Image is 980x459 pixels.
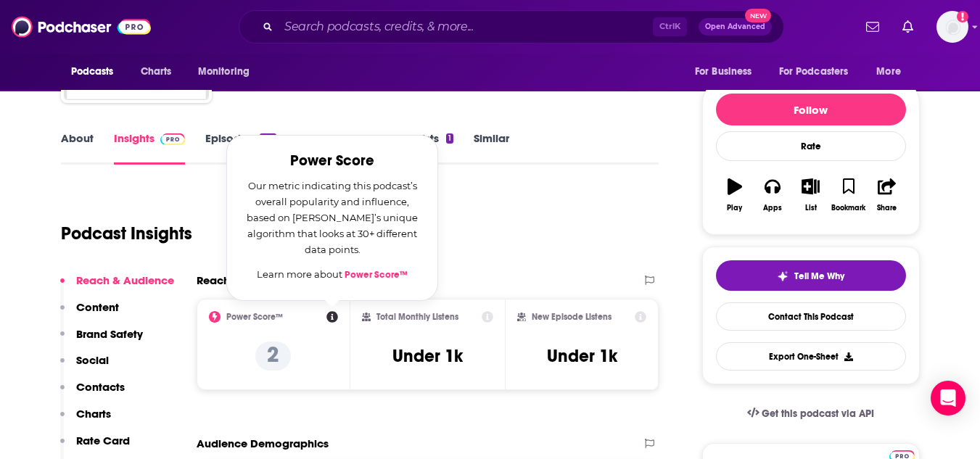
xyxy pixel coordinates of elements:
p: Reach & Audience [76,273,174,287]
h2: Audience Demographics [197,437,329,450]
p: 2 [255,342,291,371]
button: List [791,169,829,221]
button: Content [60,300,119,327]
a: Lists1 [417,131,453,165]
a: Show notifications dropdown [897,15,919,39]
a: Reviews [297,131,339,165]
div: 127 [260,133,276,144]
a: Power Score™ [345,269,408,281]
span: Podcasts [71,62,114,82]
p: Contacts [76,380,125,394]
img: tell me why sparkle [777,270,788,282]
button: open menu [685,58,770,86]
button: Follow [716,94,906,125]
p: Rate Card [76,434,130,447]
button: Charts [60,407,111,434]
span: More [876,62,901,82]
div: Open Intercom Messenger [931,381,965,415]
a: Charts [131,58,181,86]
div: 1 [446,133,453,144]
input: Search podcasts, credits, & more... [279,15,653,38]
button: Share [868,169,905,221]
span: Charts [141,62,172,82]
div: Apps [763,204,782,212]
a: Get this podcast via API [736,396,886,431]
div: List [805,204,817,212]
span: Open Advanced [705,23,765,30]
span: For Podcasters [779,62,849,82]
p: Our metric indicating this podcast’s overall popularity and influence, based on [PERSON_NAME]’s u... [244,178,420,257]
button: open menu [770,58,870,86]
img: Podchaser Pro [160,133,186,145]
p: Brand Safety [76,327,143,341]
span: New [745,9,771,22]
span: Get this podcast via API [762,408,874,420]
span: For Business [695,62,752,82]
a: Contact This Podcast [716,302,906,331]
a: About [61,131,94,165]
button: Show profile menu [936,11,968,43]
button: Contacts [60,380,125,407]
p: Learn more about [244,266,420,283]
a: Episodes127 [205,131,276,165]
button: Play [716,169,754,221]
span: Tell Me Why [794,270,844,282]
h1: Podcast Insights [61,223,192,244]
button: tell me why sparkleTell Me Why [716,260,906,291]
a: Show notifications dropdown [860,15,885,39]
button: Social [60,353,109,380]
span: Ctrl K [653,17,687,36]
button: open menu [188,58,268,86]
span: Logged in as shaunavoza [936,11,968,43]
h2: New Episode Listens [532,312,612,322]
p: Content [76,300,119,314]
button: open menu [61,58,133,86]
h2: Power Score™ [226,312,283,322]
img: User Profile [936,11,968,43]
button: Brand Safety [60,327,143,354]
button: open menu [866,58,919,86]
p: Charts [76,407,111,421]
button: Export One-Sheet [716,342,906,371]
h3: Under 1k [547,345,617,367]
a: InsightsPodchaser Pro [114,131,186,165]
button: Apps [754,169,791,221]
span: Monitoring [198,62,250,82]
button: Open AdvancedNew [699,18,772,36]
img: Podchaser - Follow, Share and Rate Podcasts [12,13,151,41]
div: Share [877,204,897,212]
a: Credits [359,131,397,165]
a: Similar [474,131,509,165]
h2: Reach [197,273,230,287]
p: Social [76,353,109,367]
div: Rate [716,131,906,161]
div: Play [727,204,742,212]
button: Bookmark [830,169,868,221]
svg: Add a profile image [957,11,968,22]
div: Search podcasts, credits, & more... [239,10,784,44]
h2: Power Score [244,153,420,169]
h3: Under 1k [392,345,463,367]
button: Reach & Audience [60,273,174,300]
div: Bookmark [831,204,865,212]
h2: Total Monthly Listens [376,312,458,322]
